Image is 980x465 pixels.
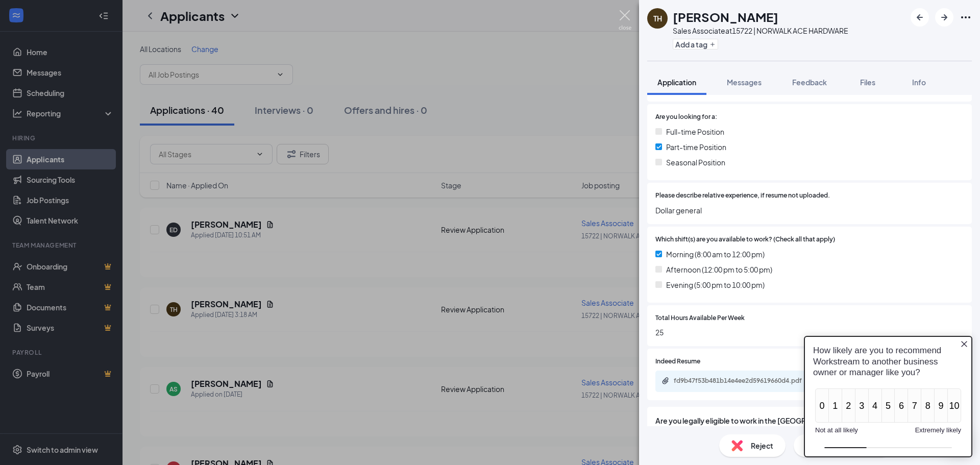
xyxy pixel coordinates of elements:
div: Sales Associate at 15722 | NORWALK ACE HARDWARE [673,26,848,36]
svg: ArrowLeftNew [914,11,926,23]
button: PlusAdd a tag [673,39,718,50]
span: Total Hours Available Per Week [655,313,745,323]
svg: ArrowRight [938,11,950,23]
div: TH [653,13,662,23]
span: Full-time Position [666,126,724,137]
span: Files [860,78,875,87]
button: ArrowRight [935,8,953,27]
span: Dollar general [655,205,964,216]
span: Feedback [792,78,827,87]
button: ArrowLeftNew [911,8,929,27]
span: Seasonal Position [666,157,725,168]
span: Messages [727,78,762,87]
span: 25 [655,327,964,338]
svg: Ellipses [960,11,972,23]
span: Afternoon (12:00 pm to 5:00 pm) [666,264,772,275]
span: Are you looking for a: [655,112,717,122]
span: Info [912,78,926,87]
span: Please describe relative experience, if resume not uploaded. [655,191,830,201]
span: Are you legally eligible to work in the [GEOGRAPHIC_DATA]? [655,415,964,426]
span: Part-time Position [666,141,726,153]
span: Reject [751,440,773,451]
div: fd9b47f53b481b14e4ee2d59619660d4.pdf [674,377,817,385]
svg: Paperclip [661,377,670,385]
iframe: Sprig User Feedback Dialog [796,328,980,465]
svg: Plus [709,41,716,47]
span: Indeed Resume [655,357,700,366]
span: Which shift(s) are you available to work? (Check all that apply) [655,235,835,244]
span: Evening (5:00 pm to 10:00 pm) [666,279,765,290]
span: Application [657,78,696,87]
span: Morning (8:00 am to 12:00 pm) [666,249,765,260]
h1: [PERSON_NAME] [673,8,778,26]
a: Paperclipfd9b47f53b481b14e4ee2d59619660d4.pdf [661,377,827,386]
